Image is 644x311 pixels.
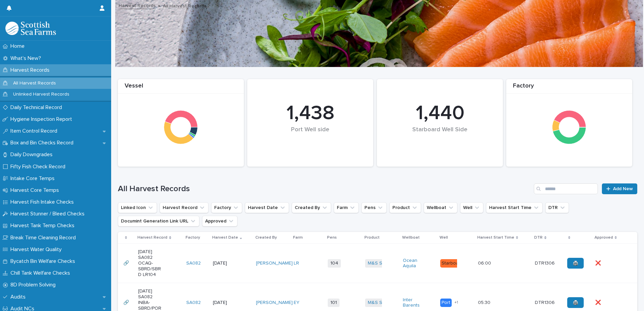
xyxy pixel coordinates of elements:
p: 05:30 [478,299,492,306]
p: Daily Technical Record [8,104,67,111]
p: Factory [186,234,200,241]
span: + 1 [454,301,458,305]
a: Ocean Aquila [403,258,427,269]
p: Chill Tank Welfare Checks [8,270,75,276]
button: Harvest Date [245,202,289,213]
p: Wellboat [402,234,420,241]
a: Add New [602,183,637,194]
div: 1,440 [388,101,491,126]
p: DTR1306 [535,299,556,306]
button: Farm [334,202,359,213]
span: 104 [328,259,341,268]
p: Product [364,234,380,241]
button: DTR [545,202,569,213]
p: Farm [293,234,303,241]
p: Pens [327,234,337,241]
a: 🖨️ [567,297,584,308]
a: Harvest Records [119,1,156,9]
span: Add New [613,186,633,191]
p: Daily Downgrades [8,151,58,158]
button: Documint Generation Link URL [118,216,199,227]
a: EY [294,300,299,306]
p: Harvest Records [8,67,55,73]
a: LR [294,261,299,266]
p: Harvest Record [137,234,167,241]
p: 8D Problem Solving [8,282,61,288]
div: Vessel [118,82,244,94]
p: Intake Core Temps [8,175,60,182]
button: Product [389,202,421,213]
a: [PERSON_NAME] [256,261,293,266]
p: Harvest Core Temps [8,187,64,194]
p: Harvest Date [212,234,238,241]
p: Harvest Start Time [477,234,514,241]
p: Created By [255,234,277,241]
a: M&S Select [368,300,393,306]
p: Fifty Fish Check Record [8,164,71,170]
p: Break Time Cleaning Record [8,235,81,241]
p: Unlinked Harvest Records [8,92,75,97]
p: DTR1306 [535,259,556,266]
p: Box and Bin Checks Record [8,140,79,146]
p: Harvest Tank Temp Checks [8,222,80,229]
p: Approved [594,234,613,241]
p: [DATE] [213,261,237,266]
div: Port Well side [259,126,362,147]
tr: 🔗🔗 [DATE] SA082 OCAQ-SBRD/SBRD LR104SA082 [DATE][PERSON_NAME] LR 104M&S Select Ocean Aquila Starb... [118,244,637,283]
span: 101 [328,299,340,307]
button: Pens [361,202,387,213]
p: ❌ [595,259,602,266]
button: Well [460,202,483,213]
p: Well [440,234,448,241]
p: 06:00 [478,259,492,266]
button: Wellboat [424,202,457,213]
button: Created By [292,202,331,213]
button: Harvest Record [160,202,208,213]
button: Factory [211,202,242,213]
div: 1,438 [259,101,362,126]
p: [DATE] SA082 OCAQ-SBRD/SBRD LR104 [138,249,162,277]
button: Linked Icon [118,202,157,213]
p: All Harvest Records [163,2,206,9]
p: All Harvest Records [8,80,61,86]
p: What's New? [8,55,46,62]
button: Harvest Start Time [486,202,543,213]
p: DTR [534,234,543,241]
p: Harvest Fish Intake Checks [8,199,79,205]
input: Search [534,183,598,194]
p: Harvest Stunner / Bleed Checks [8,211,90,217]
div: Port [440,299,452,307]
p: Hygiene Inspection Report [8,116,77,123]
img: mMrefqRFQpe26GRNOUkG [5,22,56,35]
a: [PERSON_NAME] [256,300,293,306]
a: SA082 [186,261,201,266]
p: Bycatch Bin Welfare Checks [8,258,80,265]
div: Factory [506,82,632,94]
h1: All Harvest Records [118,184,531,194]
span: 🖨️ [573,261,578,266]
p: Home [8,43,30,49]
a: SA082 [186,300,201,306]
p: 🔗 [123,299,130,306]
a: M&S Select [368,261,393,266]
a: 🖨️ [567,258,584,269]
p: Item Control Record [8,128,63,134]
p: Harvest Water Quality [8,246,67,253]
p: [DATE] [213,300,237,306]
div: Starboard Well Side [388,126,491,147]
p: Audits [8,294,31,300]
div: Starboard [440,259,464,268]
p: ❌ [595,299,602,306]
a: Inter Barents [403,297,427,309]
button: Approved [202,216,237,227]
span: 🖨️ [573,300,578,305]
p: 🔗 [123,259,130,266]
